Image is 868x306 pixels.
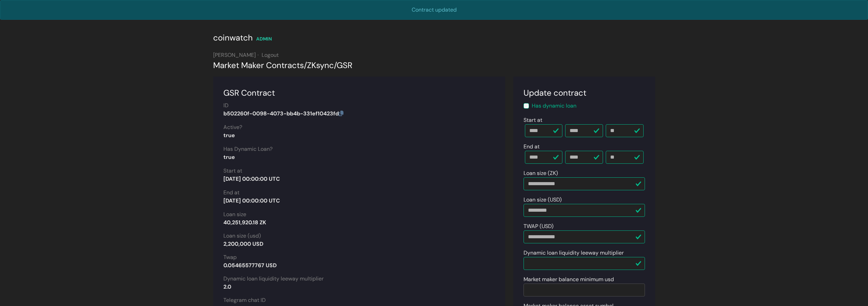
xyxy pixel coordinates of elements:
label: Loan size (ZK) [524,169,558,177]
label: End at [223,189,239,197]
div: [PERSON_NAME] [213,51,655,59]
strong: true [223,154,235,161]
label: ID [223,101,229,110]
label: Has Dynamic Loan? [223,145,273,153]
label: Start at [223,167,242,175]
strong: true [223,132,235,139]
strong: 40,251,920.18 ZK [223,219,266,226]
label: Loan size (USD) [524,196,562,204]
div: ADMIN [256,35,272,43]
strong: b502260f-0098-4073-bb4b-331ef10423fd [223,110,343,117]
strong: [DATE] 00:00:00 UTC [223,175,280,182]
label: Twap [223,253,237,261]
label: Loan size [223,210,246,219]
span: / [304,60,307,70]
div: Update contract [524,87,645,99]
span: / [334,60,337,70]
strong: 0.05465577767 USD [223,262,277,269]
label: Dynamic loan liquidity leeway multiplier [223,275,324,283]
div: coinwatch [213,32,253,44]
strong: 2,200,000 USD [223,240,263,247]
label: Start at [524,116,542,124]
label: Dynamic loan liquidity leeway multiplier [524,249,624,257]
label: End at [524,143,540,151]
div: Market Maker Contracts ZKsync GSR [213,59,655,71]
label: Has dynamic loan [532,102,576,110]
strong: [DATE] 00:00:00 UTC [223,197,280,204]
a: Logout [262,51,279,59]
span: · [258,51,259,59]
a: coinwatch ADMIN [213,35,272,42]
div: GSR Contract [223,87,495,99]
label: Telegram chat ID [223,296,266,304]
strong: 2.0 [223,283,231,290]
label: Market maker balance minimum usd [524,275,614,284]
label: Active? [223,123,242,131]
label: TWAP (USD) [524,222,554,230]
label: Loan size (usd) [223,232,261,240]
